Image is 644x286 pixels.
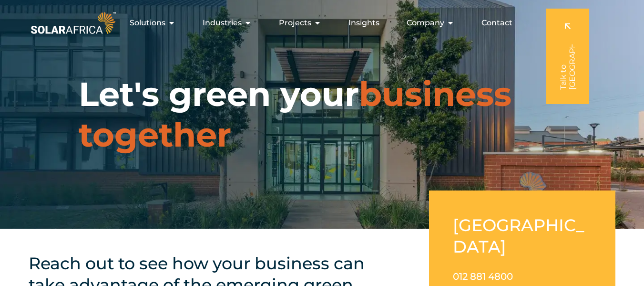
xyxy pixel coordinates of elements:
[279,17,311,29] span: Projects
[481,17,512,29] a: Contact
[407,17,444,29] span: Company
[118,13,520,32] nav: Menu
[348,17,379,29] a: Insights
[130,17,165,29] span: Solutions
[453,271,513,282] a: 012 881 4800
[203,17,242,29] span: Industries
[453,214,592,257] h2: [GEOGRAPHIC_DATA]
[118,13,520,32] div: Menu Toggle
[79,74,511,155] span: business together
[79,74,565,155] h1: Let's green your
